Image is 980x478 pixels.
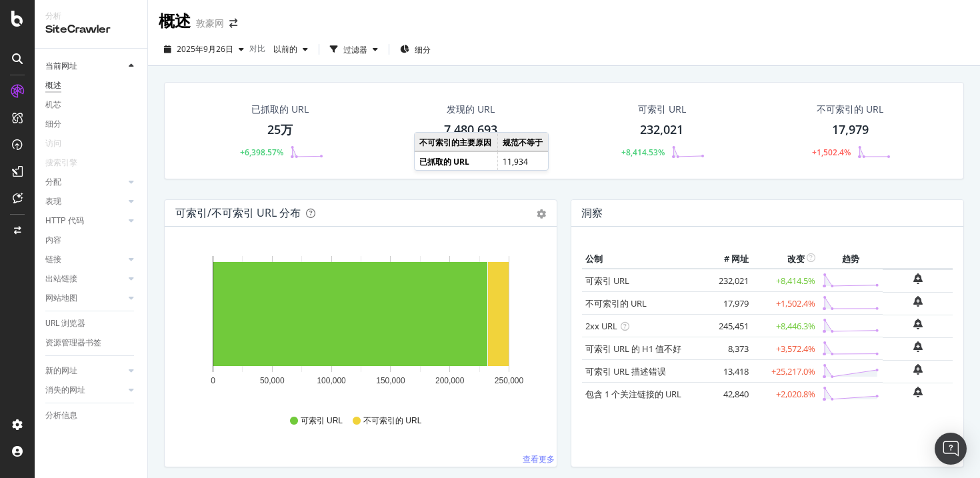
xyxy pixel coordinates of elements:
font: 11,934 [503,156,528,167]
font: 不可索引的主要原因 [419,137,491,148]
a: 访问 [45,137,75,151]
div: 贝尔加 [913,273,923,284]
font: 可索引 URL [638,103,686,115]
div: 概述 [45,79,61,93]
font: 资源管理器书签 [45,338,101,347]
font: 概述 [45,81,61,90]
font: 可索引 URL 描述错误 [585,365,666,377]
button: 以前的 [268,39,313,60]
font: 概述 [159,14,191,30]
font: 内容 [45,235,61,245]
a: HTTP 代码 [45,214,125,228]
font: URL 浏览器 [45,319,85,328]
font: 可索引/不可索引 URL 分布 [175,205,301,220]
font: 25万 [267,121,293,137]
div: 资源管理器书签 [45,336,101,350]
div: 齿轮 [537,209,546,219]
font: # 网址 [724,253,749,265]
text: 250,000 [495,376,524,385]
a: 搜索引擎 [45,156,91,170]
font: 17,979 [832,121,869,137]
div: 细分 [45,117,61,131]
font: 232,021 [719,275,749,287]
div: 分析信息 [45,409,77,423]
font: 机芯 [45,100,61,109]
font: 不可索引的 URL [363,416,421,425]
a: 不可索引的 URL [585,297,647,309]
button: 2025年9月26日 [159,39,249,60]
div: HTTP 代码 [45,214,84,228]
button: 细分 [395,39,436,60]
a: 出站链接 [45,272,125,286]
button: 过滤器 [325,39,383,60]
font: HTTP 代码 [45,216,84,225]
font: 可索引 URL [301,416,343,425]
svg: 一张图表。 [175,248,546,403]
a: 资源管理器书签 [45,336,138,350]
a: 分析信息 [45,409,138,423]
font: 出站链接 [45,274,77,283]
div: 访问 [45,137,61,151]
font: 搜索引擎 [45,158,77,167]
font: +1,502.4% [776,298,815,310]
div: 链接 [45,253,61,267]
a: 分配 [45,175,125,189]
font: 细分 [415,44,431,55]
a: 表现 [45,195,125,209]
div: 分配 [45,175,61,189]
font: 新的网址 [45,366,77,375]
font: 敦豪网 [196,18,224,29]
div: 机芯 [45,98,61,112]
a: 可索引 URL 的 H1 值不好 [585,343,681,355]
font: 不可索引的 URL [817,103,883,115]
div: 向右箭头向左箭头 [229,19,237,28]
font: +8,414.5% [776,275,815,287]
font: +1,502.4% [812,147,851,158]
font: +3,572.4% [776,343,815,355]
font: 分析 [45,11,61,21]
font: 趋势 [842,253,859,265]
div: 贝尔加 [913,364,923,375]
font: 改变 [787,253,805,265]
font: 访问 [45,139,61,148]
font: 链接 [45,255,61,264]
div: 消失的网址 [45,383,85,397]
div: 当前网址 [45,59,77,73]
font: 已抓取的 URL [419,156,469,167]
font: +6,398.57% [240,147,283,158]
font: 分析信息 [45,411,77,420]
a: 包含 1 个关注链接的 URL [585,388,681,400]
div: 贝尔加 [913,341,923,352]
a: 可索引 URL [585,275,629,287]
font: 消失的网址 [45,385,85,395]
font: 8,373 [728,343,749,355]
div: 贝尔加 [913,296,923,307]
a: 2xx URL [585,320,617,332]
font: 公制 [585,253,603,265]
a: 内容 [45,233,138,247]
a: 机芯 [45,98,138,112]
font: +8,446.3% [776,321,815,333]
font: SiteCrawler [45,24,111,35]
a: 新的网址 [45,364,125,378]
font: 以前的 [273,43,297,55]
span: 以前的 [268,43,297,55]
font: 2025年9月26日 [177,43,233,55]
div: 打开 Intercom Messenger [935,433,967,465]
a: 当前网址 [45,59,125,73]
font: 对比 [249,43,265,54]
font: 查看更多 [523,453,555,465]
div: 内容 [45,233,61,247]
font: 洞察 [581,205,603,220]
font: +2,020.8% [776,389,815,401]
font: 245,451 [719,321,749,333]
text: 50,000 [260,376,285,385]
a: 概述 [45,79,138,93]
text: 0 [211,376,215,385]
div: 贝尔加 [913,319,923,329]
